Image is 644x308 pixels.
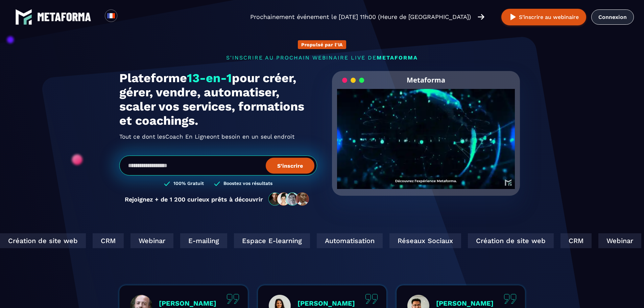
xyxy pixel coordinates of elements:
[478,13,484,21] img: arrow-right
[504,294,517,304] img: quote
[501,9,586,25] button: S’inscrire au webinaire
[598,233,641,248] div: Webinar
[93,233,124,248] div: CRM
[223,181,272,187] h3: Boostez vos résultats
[119,54,525,61] p: s'inscrire au prochain webinaire live de
[389,233,461,248] div: Réseaux Sociaux
[377,54,418,61] span: METAFORMA
[337,89,515,178] video: Your browser does not support the video tag.
[317,233,383,248] div: Automatisation
[164,181,170,187] img: checked
[159,299,216,307] p: [PERSON_NAME]
[297,299,355,307] p: [PERSON_NAME]
[165,131,210,142] span: Coach En Ligne
[591,9,634,25] a: Connexion
[436,299,494,307] p: [PERSON_NAME]
[234,233,310,248] div: Espace E-learning
[119,131,317,142] h2: Tout ce dont les ont besoin en un seul endroit
[173,181,204,187] h3: 100% Gratuit
[123,13,128,21] input: Search for option
[117,9,134,24] div: Search for option
[107,11,115,20] img: fr
[180,233,227,248] div: E-mailing
[468,233,554,248] div: Création de site web
[119,71,317,128] h1: Plateforme pour créer, gérer, vendre, automatiser, scaler vos services, formations et coachings.
[187,71,232,85] span: 13-en-1
[15,8,32,25] img: logo
[250,12,471,22] p: Prochainement événement le [DATE] 11h00 (Heure de [GEOGRAPHIC_DATA])
[226,294,239,304] img: quote
[365,294,378,304] img: quote
[407,71,445,89] h2: Metaforma
[37,13,91,21] img: logo
[266,158,314,173] button: S’inscrire
[560,233,592,248] div: CRM
[342,77,364,84] img: loading
[301,42,343,47] p: Propulsé par l'IA
[214,181,220,187] img: checked
[125,196,263,203] p: Rejoignez + de 1 200 curieux prêts à découvrir
[130,233,173,248] div: Webinar
[509,13,517,21] img: play
[266,192,312,206] img: community-people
